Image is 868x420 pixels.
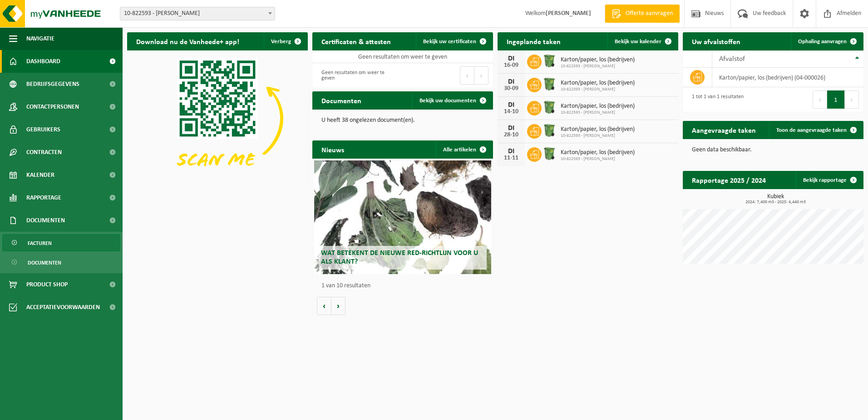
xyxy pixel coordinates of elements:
img: WB-0370-HPE-GN-01 [542,53,557,69]
a: Documenten [2,254,120,271]
h3: Kubiek [687,194,863,205]
td: karton/papier, los (bedrijven) (04-000026) [712,68,863,87]
div: 1 tot 1 van 1 resultaten [687,90,744,110]
a: Toon de aangevraagde taken [769,121,863,139]
div: DI [502,55,520,62]
div: 14-10 [502,109,520,115]
span: Karton/papier, los (bedrijven) [561,80,635,87]
h2: Rapportage 2025 / 2024 [683,171,775,189]
span: 10-822593 - [PERSON_NAME] [561,64,635,69]
h2: Documenten [312,91,370,109]
button: Previous [813,90,827,109]
img: WB-0370-HPE-GN-01 [542,100,557,115]
a: Ophaling aanvragen [791,32,863,50]
div: DI [502,125,520,132]
h2: Download nu de Vanheede+ app! [127,32,248,50]
h2: Ingeplande taken [498,32,570,50]
img: WB-0370-HPE-GN-01 [542,76,557,92]
span: 10-822593 - [PERSON_NAME] [561,156,635,162]
a: Wat betekent de nieuwe RED-richtlijn voor u als klant? [314,160,491,274]
span: 10-822593 - [PERSON_NAME] [561,87,635,92]
span: Rapportage [26,186,61,209]
span: Bekijk uw kalender [615,39,661,45]
span: 10-822593 - [PERSON_NAME] [561,110,635,115]
div: DI [502,148,520,155]
span: 10-822593 - ACCOUNTANTSBURO LAUWERS - RONSE [120,7,275,20]
a: Facturen [2,234,120,251]
span: Bekijk uw certificaten [423,39,476,45]
a: Bekijk uw certificaten [416,32,492,50]
h2: Nieuws [312,140,353,158]
span: Afvalstof [719,55,745,63]
span: Kalender [26,164,54,186]
img: WB-0370-HPE-GN-01 [542,146,557,161]
span: 2024: 7,400 m3 - 2025: 4,440 m3 [687,200,863,205]
span: Wat betekent de nieuwe RED-richtlijn voor u als klant? [321,250,478,265]
span: Contactpersonen [26,95,79,118]
span: Karton/papier, los (bedrijven) [561,126,635,133]
td: Geen resultaten om weer te geven [312,50,493,63]
div: DI [502,78,520,85]
a: Bekijk uw documenten [412,91,492,110]
span: 10-822593 - ACCOUNTANTSBURO LAUWERS - RONSE [120,7,275,20]
span: Documenten [26,209,65,232]
div: Geen resultaten om weer te geven [317,65,398,85]
span: Contracten [26,141,62,164]
span: Gebruikers [26,118,60,141]
button: Volgende [331,297,345,315]
p: 1 van 10 resultaten [321,283,488,289]
span: Documenten [28,254,61,271]
button: 1 [827,90,845,109]
p: Geen data beschikbaar. [692,147,854,153]
button: Verberg [264,32,307,50]
strong: [PERSON_NAME] [546,10,591,17]
a: Alle artikelen [436,140,492,159]
span: Verberg [271,39,291,45]
div: 30-09 [502,85,520,92]
div: DI [502,101,520,109]
span: Ophaling aanvragen [798,39,847,45]
span: Karton/papier, los (bedrijven) [561,103,635,110]
span: Facturen [28,235,52,252]
span: Toon de aangevraagde taken [776,127,847,133]
h2: Aangevraagde taken [683,121,765,139]
span: Karton/papier, los (bedrijven) [561,56,635,64]
a: Bekijk rapportage [796,171,863,189]
span: Bekijk uw documenten [419,98,476,104]
div: 28-10 [502,132,520,138]
button: Next [845,90,859,109]
span: Bedrijfsgegevens [26,73,79,95]
span: Navigatie [26,27,54,50]
span: Karton/papier, los (bedrijven) [561,149,635,156]
button: Previous [460,66,474,85]
h2: Uw afvalstoffen [683,32,750,50]
a: Offerte aanvragen [605,5,680,23]
span: Product Shop [26,273,68,296]
a: Bekijk uw kalender [607,32,677,50]
span: 10-822593 - [PERSON_NAME] [561,133,635,139]
div: 11-11 [502,155,520,161]
img: Download de VHEPlus App [127,50,308,186]
span: Acceptatievoorwaarden [26,296,100,319]
span: Dashboard [26,50,60,73]
div: 16-09 [502,62,520,69]
span: Offerte aanvragen [623,9,675,18]
button: Vorige [317,297,331,315]
button: Next [474,66,488,85]
p: U heeft 38 ongelezen document(en). [321,117,484,124]
img: WB-0370-HPE-GN-01 [542,123,557,138]
h2: Certificaten & attesten [312,32,400,50]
